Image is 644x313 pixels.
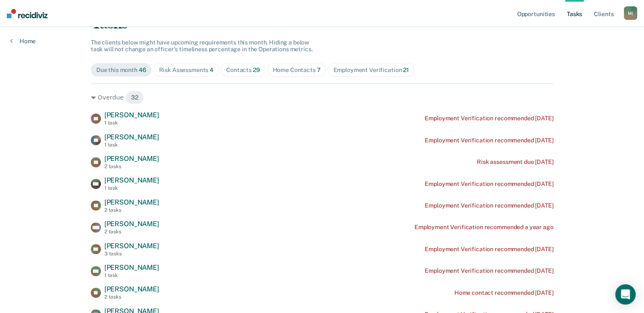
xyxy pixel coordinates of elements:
[104,198,159,206] span: [PERSON_NAME]
[333,66,409,74] div: Employment Verification
[104,111,159,119] span: [PERSON_NAME]
[104,120,159,126] div: 1 task
[425,115,553,122] div: Employment Verification recommended [DATE]
[104,285,159,293] span: [PERSON_NAME]
[425,137,553,144] div: Employment Verification recommended [DATE]
[104,242,159,250] span: [PERSON_NAME]
[104,185,159,191] div: 1 task
[104,229,159,235] div: 2 tasks
[104,220,159,228] span: [PERSON_NAME]
[615,284,636,305] div: Open Intercom Messenger
[159,66,213,74] div: Risk Assessments
[226,66,260,74] div: Contacts
[316,66,320,73] span: 7
[104,163,159,169] div: 2 tasks
[91,91,554,104] div: Overdue 32
[104,272,159,278] div: 1 task
[454,289,554,296] div: Home contact recommended [DATE]
[253,66,260,73] span: 29
[403,66,409,73] span: 21
[126,91,144,104] span: 32
[104,133,159,141] span: [PERSON_NAME]
[425,202,553,209] div: Employment Verification recommended [DATE]
[104,176,159,184] span: [PERSON_NAME]
[272,66,320,74] div: Home Contacts
[104,155,159,163] span: [PERSON_NAME]
[624,6,637,20] button: M(
[96,66,146,74] div: Due this month
[104,251,159,257] div: 3 tasks
[425,267,553,274] div: Employment Verification recommended [DATE]
[91,39,313,53] span: The clients below might have upcoming requirements this month. Hiding a below task will not chang...
[104,263,159,271] span: [PERSON_NAME]
[425,180,553,188] div: Employment Verification recommended [DATE]
[104,207,159,213] div: 2 tasks
[425,246,553,253] div: Employment Verification recommended [DATE]
[104,294,159,300] div: 2 tasks
[104,142,159,148] div: 1 task
[10,37,36,45] a: Home
[624,6,637,20] div: M (
[210,66,213,73] span: 4
[477,158,553,166] div: Risk assessment due [DATE]
[414,224,554,231] div: Employment Verification recommended a year ago
[91,15,554,32] div: Tasks
[139,66,146,73] span: 46
[7,9,48,18] img: Recidiviz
